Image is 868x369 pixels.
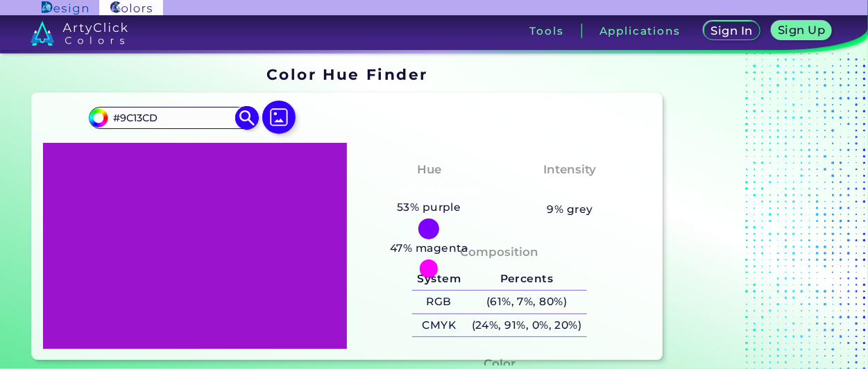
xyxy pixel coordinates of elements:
[774,22,829,40] a: Sign Up
[540,182,600,198] h3: Vibrant
[412,267,466,290] h5: System
[108,109,237,128] input: type color..
[412,314,466,337] h5: CMYK
[668,60,842,366] iframe: Advertisement
[371,182,488,198] h3: Purple-Magenta
[706,22,758,40] a: Sign In
[781,25,824,35] h5: Sign Up
[466,291,587,314] h5: (61%, 7%, 80%)
[31,21,128,46] img: logo_artyclick_colors_white.svg
[466,267,587,290] h5: Percents
[235,106,259,130] img: icon search
[466,314,587,337] h5: (24%, 91%, 0%, 20%)
[547,200,593,218] h5: 9% grey
[266,64,428,85] h1: Color Hue Finder
[460,242,538,262] h4: Composition
[262,101,296,134] img: icon picture
[417,160,441,180] h4: Hue
[42,1,88,15] img: ArtyClick Design logo
[599,26,681,36] h3: Applications
[713,26,750,36] h5: Sign In
[544,160,597,180] h4: Intensity
[391,198,466,216] h5: 53% purple
[412,291,466,314] h5: RGB
[530,26,564,36] h3: Tools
